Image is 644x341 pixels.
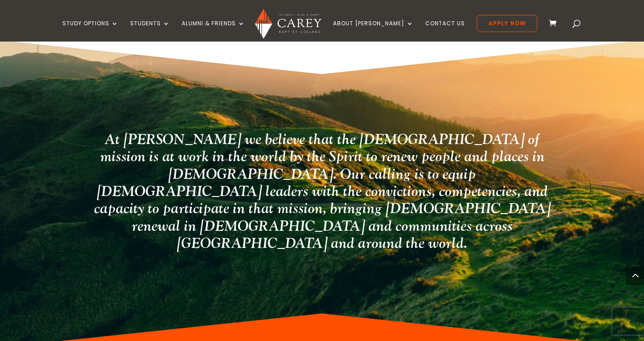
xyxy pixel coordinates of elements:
[130,20,170,42] a: Students
[255,9,321,39] img: Carey Baptist College
[425,20,465,42] a: Contact Us
[62,20,118,42] a: Study Options
[182,20,245,42] a: Alumni & Friends
[333,20,414,42] a: About [PERSON_NAME]
[477,15,537,32] a: Apply Now
[84,131,560,257] h2: At [PERSON_NAME] we believe that the [DEMOGRAPHIC_DATA] of mission is at work in the world by the...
